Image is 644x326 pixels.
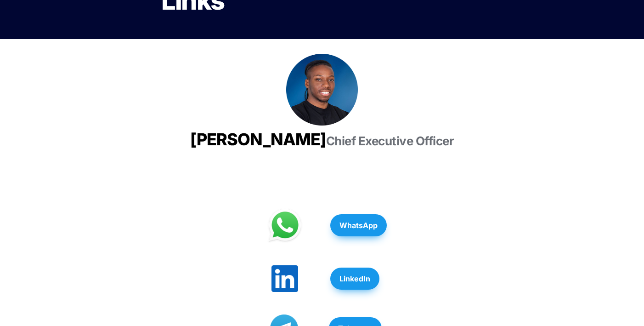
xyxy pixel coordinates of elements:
button: WhatsApp [330,214,387,236]
a: WhatsApp [330,210,387,241]
a: LinkedIn [330,263,379,294]
span: Chief Executive Officer [326,134,454,148]
strong: LinkedIn [339,274,370,283]
button: LinkedIn [330,268,379,290]
strong: WhatsApp [339,221,378,230]
span: [PERSON_NAME] [190,129,326,149]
